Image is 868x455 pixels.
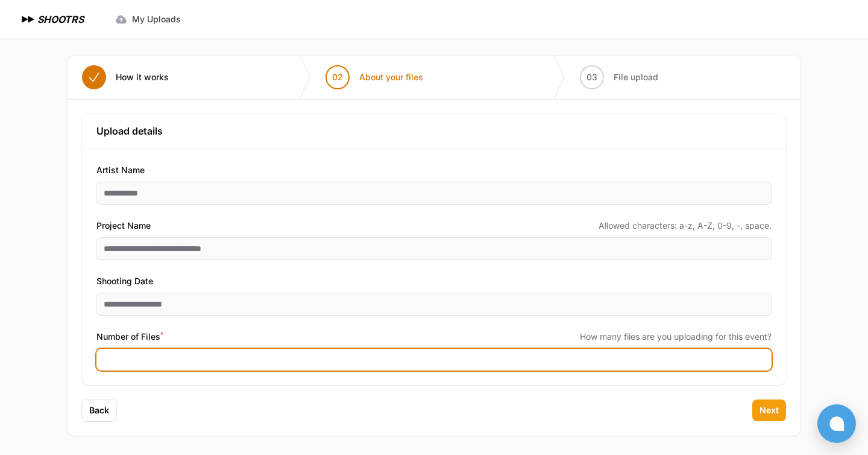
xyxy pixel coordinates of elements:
button: 02 About your files [311,56,438,99]
button: Open chat window [817,404,856,443]
span: How many files are you uploading for this event? [580,331,772,343]
span: How it works [116,71,169,83]
button: How it works [68,56,183,99]
span: My Uploads [132,13,181,25]
span: Artist Name [96,163,145,177]
span: Number of Files [96,329,163,344]
span: 02 [332,71,343,83]
button: Back [82,399,116,421]
button: 03 File upload [565,56,673,99]
img: SHOOTRS [19,12,37,27]
span: Next [759,404,779,416]
span: File upload [614,71,658,83]
span: Allowed characters: a-z, A-Z, 0-9, -, space. [599,220,772,232]
a: SHOOTRS SHOOTRS [19,12,84,27]
button: Next [752,399,786,421]
span: Shooting Date [96,274,153,288]
span: Back [89,404,109,416]
span: 03 [587,71,597,83]
h3: Upload details [96,124,772,138]
span: About your files [359,71,423,83]
h1: SHOOTRS [37,12,84,27]
span: Project Name [96,218,151,233]
a: My Uploads [108,8,188,30]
